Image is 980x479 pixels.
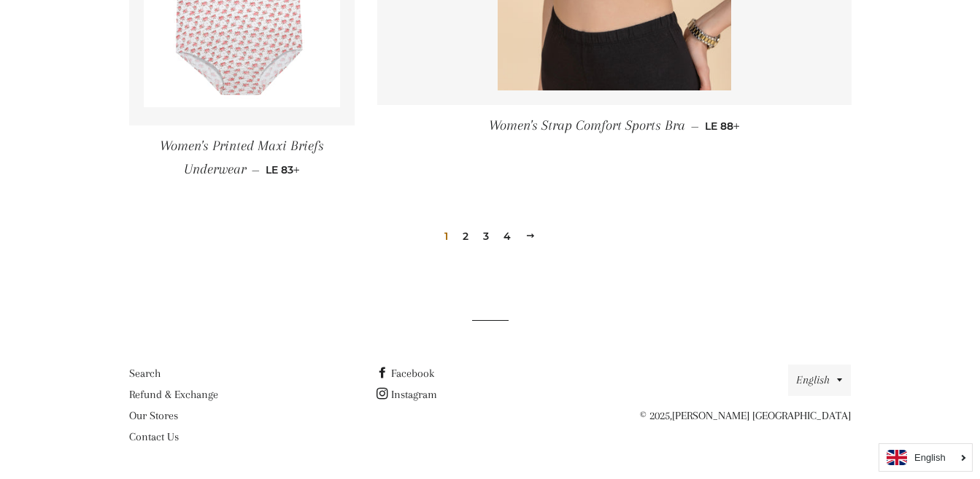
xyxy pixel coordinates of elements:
span: — [691,120,699,133]
a: Instagram [377,388,437,401]
i: English [914,453,946,462]
span: Women's Strap Comfort Sports Bra [489,117,685,133]
button: English [788,365,851,396]
a: [PERSON_NAME] [GEOGRAPHIC_DATA] [672,409,851,422]
a: 3 [477,225,495,247]
span: LE 88 [705,120,740,133]
a: Search [129,367,161,380]
span: Women's Printed Maxi Briefs Underwear [160,138,324,176]
span: LE 83 [266,163,300,176]
a: Contact Us [129,430,179,443]
a: Women's Strap Comfort Sports Bra — LE 88 [377,105,852,147]
a: 2 [457,225,474,247]
a: Facebook [377,367,434,380]
a: Our Stores [129,409,178,422]
p: © 2025, [625,407,851,425]
span: — [252,163,260,176]
a: English [887,450,965,465]
span: 1 [439,225,454,247]
a: 4 [498,225,517,247]
a: Women's Printed Maxi Briefs Underwear — LE 83 [129,125,355,190]
a: Refund & Exchange [129,388,218,401]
